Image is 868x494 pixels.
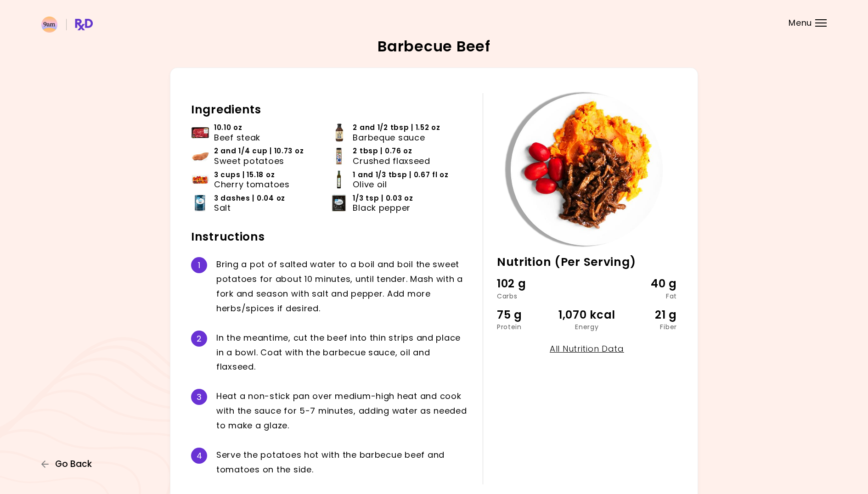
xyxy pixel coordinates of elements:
[497,293,557,299] div: Carbs
[617,275,677,292] div: 40 g
[557,324,617,330] div: Energy
[550,343,624,354] a: All Nutrition Data
[191,448,207,464] div: 4
[41,459,96,469] button: Go Back
[617,306,677,324] div: 21 g
[378,39,490,54] h2: Barbecue Beef
[214,133,260,143] span: Beef steak
[353,133,425,143] span: Barbeque sauce
[353,170,448,180] span: 1 and 1/3 tbsp | 0.67 fl oz
[353,180,387,190] span: Olive oil
[617,293,677,299] div: Fat
[214,193,285,203] span: 3 dashes | 0.04 oz
[214,146,304,156] span: 2 and 1/4 cup | 10.73 oz
[191,102,469,117] h2: Ingredients
[191,331,207,347] div: 2
[214,123,242,133] span: 10.10 oz
[789,19,812,27] span: Menu
[497,275,557,292] div: 102 g
[353,203,411,213] span: Black pepper
[55,459,92,469] span: Go Back
[216,257,469,315] div: B r i n g a p o t o f s a l t e d w a t e r t o a b o i l a n d b o i l t h e s w e e t p o t a t...
[41,17,93,33] img: RxDiet
[557,306,617,324] div: 1,070 kcal
[214,170,275,180] span: 3 cups | 15.18 oz
[617,324,677,330] div: Fiber
[214,180,290,190] span: Cherry tomatoes
[353,193,413,203] span: 1/3 tsp | 0.03 oz
[216,448,469,477] div: S e r v e t h e p o t a t o e s h o t w i t h t h e b a r b e c u e b e e f a n d t o m a t o e s...
[497,306,557,324] div: 75 g
[214,156,284,166] span: Sweet potatoes
[353,123,440,133] span: 2 and 1/2 tbsp | 1.52 oz
[191,257,207,273] div: 1
[216,331,469,375] div: I n t h e m e a n t i m e , c u t t h e b e e f i n t o t h i n s t r i p s a n d p l a c e i n a...
[353,156,430,166] span: Crushed flaxseed
[353,146,412,156] span: 2 tbsp | 0.76 oz
[191,389,207,405] div: 3
[191,230,469,244] h2: Instructions
[216,389,469,433] div: H e a t a n o n - s t i c k p a n o v e r m e d i u m - h i g h h e a t a n d c o o k w i t h t h...
[497,324,557,330] div: Protein
[497,255,677,269] h2: Nutrition (Per Serving)
[214,203,231,213] span: Salt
